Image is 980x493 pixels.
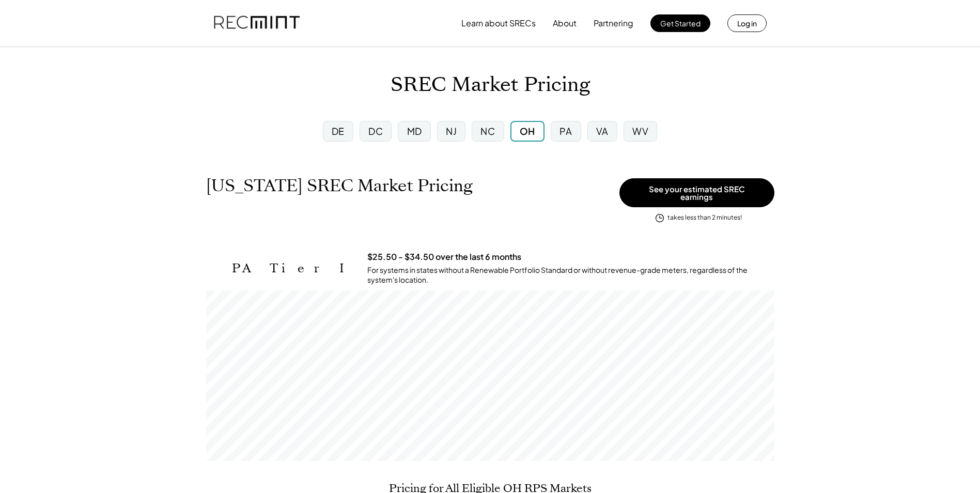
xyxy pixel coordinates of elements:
div: NC [480,125,495,137]
div: takes less than 2 minutes! [667,213,742,222]
div: OH [520,125,535,137]
button: Get Started [650,14,710,32]
button: About [553,13,577,34]
button: See your estimated SREC earnings [619,178,774,207]
h2: PA Tier I [232,261,352,276]
button: Log in [727,14,767,32]
div: DC [368,125,383,137]
div: DE [332,125,345,137]
h3: $25.50 - $34.50 over the last 6 months [367,252,521,263]
h1: [US_STATE] SREC Market Pricing [206,176,473,196]
button: Learn about SRECs [461,13,536,34]
div: NJ [446,125,457,137]
div: MD [407,125,422,137]
div: For systems in states without a Renewable Portfolio Standard or without revenue-grade meters, reg... [367,265,774,285]
div: VA [596,125,609,137]
div: PA [559,125,572,137]
div: WV [632,125,648,137]
img: recmint-logotype%403x.png [214,6,300,41]
button: Partnering [594,13,633,34]
h1: SREC Market Pricing [391,73,590,97]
